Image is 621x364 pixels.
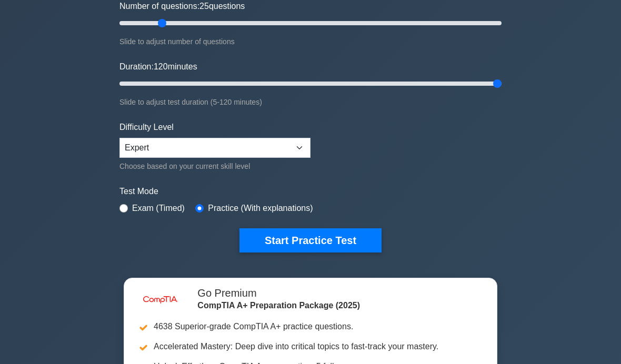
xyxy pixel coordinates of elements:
label: Difficulty Level [119,122,174,134]
div: Choose based on your current skill level [119,160,310,173]
label: Practice (With explanations) [208,203,313,215]
div: Slide to adjust test duration (5-120 minutes) [119,96,502,109]
span: 120 [154,63,168,72]
label: Number of questions: questions [119,1,245,13]
div: Slide to adjust number of questions [119,36,502,48]
label: Test Mode [119,186,502,198]
button: Start Practice Test [239,229,382,253]
label: Exam (Timed) [132,203,185,215]
label: Duration: minutes [119,61,197,74]
span: 25 [199,2,209,11]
